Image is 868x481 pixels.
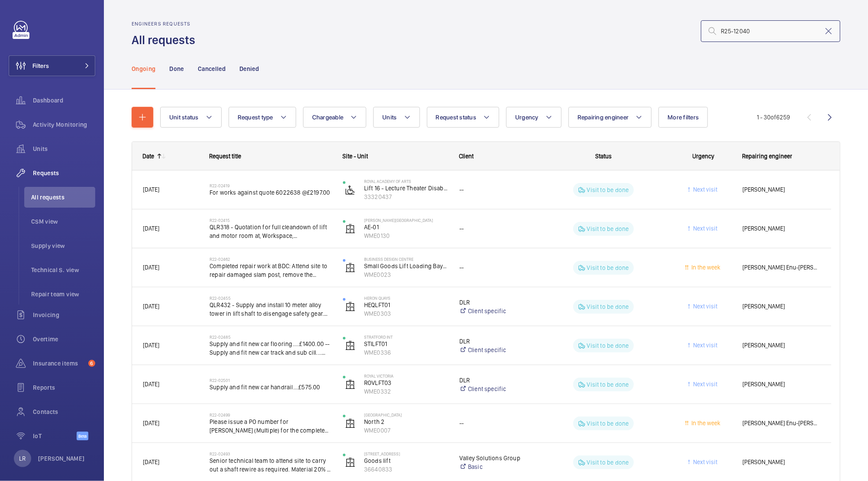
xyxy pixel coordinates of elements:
div: -- [459,224,531,234]
span: Urgency [515,114,539,121]
span: [DATE] [143,381,159,388]
span: Technical S. view [31,266,95,274]
span: Requests [33,169,95,177]
span: [DATE] [143,420,159,426]
div: Date [142,153,154,160]
h1: All requests [132,32,200,48]
span: Request status [436,114,477,121]
span: [PERSON_NAME] [742,185,820,195]
p: WME0130 [364,231,448,240]
span: Contacts [33,407,95,416]
h2: R22-02493 [210,451,332,456]
span: All requests [31,193,95,202]
h2: R22-02419 [210,183,332,188]
span: Beta [77,432,88,440]
span: [DATE] [143,459,159,465]
button: Filters [9,55,95,76]
p: WME0007 [364,426,448,435]
span: Completed repair work at BDC: Attend site to repair damaged slam post, remove the damaged panel, ... [210,262,332,279]
p: Lift 16 - Lecture Theater Disabled Lift ([PERSON_NAME]) ([GEOGRAPHIC_DATA] ) [364,184,448,192]
a: Client specific [459,307,531,315]
span: Please issue a PO number for [PERSON_NAME] (Multiple) for the completed repairs at [GEOGRAPHIC_DA... [210,417,332,435]
img: elevator.svg [345,418,355,429]
p: DLR [459,298,531,307]
span: Status [595,153,612,160]
p: [PERSON_NAME] [38,454,85,463]
p: royal academy of arts [364,179,448,184]
h2: Engineers requests [132,21,200,27]
span: Next visit [691,459,717,465]
span: Unit status [169,114,199,121]
span: Reports [33,383,95,392]
div: -- [459,263,531,273]
span: Next visit [691,225,717,232]
span: Repairing engineer [742,153,792,160]
span: [PERSON_NAME] [742,340,820,350]
a: Basic [459,462,531,471]
span: [PERSON_NAME] [742,457,820,467]
span: [DATE] [143,186,159,193]
p: Stratford int [364,334,448,340]
span: [DATE] [143,303,159,310]
span: [PERSON_NAME] [742,301,820,311]
span: Client [459,153,474,160]
span: CSM view [31,217,95,226]
p: AE-01 [364,223,448,231]
span: [DATE] [143,225,159,232]
span: Request title [209,153,241,160]
button: Chargeable [303,107,367,128]
div: -- [459,185,531,195]
p: ROVLFT03 [364,378,448,387]
button: Units [373,107,419,128]
span: of [771,114,776,121]
span: Chargeable [312,114,344,121]
span: [PERSON_NAME] Enu-[PERSON_NAME] [742,263,820,273]
p: [STREET_ADDRESS] [364,451,448,456]
h2: R22-02499 [210,412,332,417]
span: Senior technical team to attend site to carry out a shaft rewire as required. Material 20% - Labo... [210,456,332,474]
h2: R22-02455 [210,295,332,301]
span: 1 - 30 6259 [757,114,790,120]
button: Request type [229,107,296,128]
p: HEQLFT01 [364,301,448,309]
p: STILFT01 [364,340,448,348]
span: In the week [690,420,721,426]
p: WME0336 [364,348,448,357]
span: More filters [668,114,699,121]
span: Next visit [691,186,717,193]
span: Repair team view [31,290,95,298]
span: In the week [690,264,721,271]
span: [PERSON_NAME] Enu-[PERSON_NAME] [742,418,820,428]
p: WME0303 [364,309,448,318]
a: Client specific [459,385,531,393]
span: [PERSON_NAME] [742,379,820,389]
p: Visit to be done [587,186,629,194]
p: Done [169,64,184,73]
img: elevator.svg [345,224,355,234]
span: Request type [238,114,273,121]
p: Cancelled [198,64,226,73]
button: Repairing engineer [568,107,652,128]
span: Dashboard [33,96,95,105]
img: elevator.svg [345,340,355,351]
span: Supply and fit new car flooring.....£1400.00 -- Supply and fit new car track and sub cill....£950... [210,340,332,357]
p: Ongoing [132,64,155,73]
span: Supply and fit new car handrail....£575.00 [210,383,332,391]
p: [GEOGRAPHIC_DATA] [364,412,448,417]
span: Urgency [693,153,715,160]
p: Denied [239,64,259,73]
h2: R22-02501 [210,378,332,383]
span: QLR318 - Quotation for full cleandown of lift and motor room at, Workspace, [PERSON_NAME][GEOGRAP... [210,223,332,240]
p: Small Goods Lift Loading Bay Front [364,262,448,270]
span: For works against quote 6022638 @£2197.00 [210,188,332,197]
p: Visit to be done [587,341,629,350]
h2: R22-02462 [210,257,332,262]
img: elevator.svg [345,379,355,390]
p: North 2 [364,417,448,426]
p: WME0332 [364,387,448,396]
button: Urgency [506,107,561,128]
p: 33320437 [364,192,448,201]
img: elevator.svg [345,457,355,468]
span: Activity Monitoring [33,120,95,129]
a: Client specific [459,346,531,354]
